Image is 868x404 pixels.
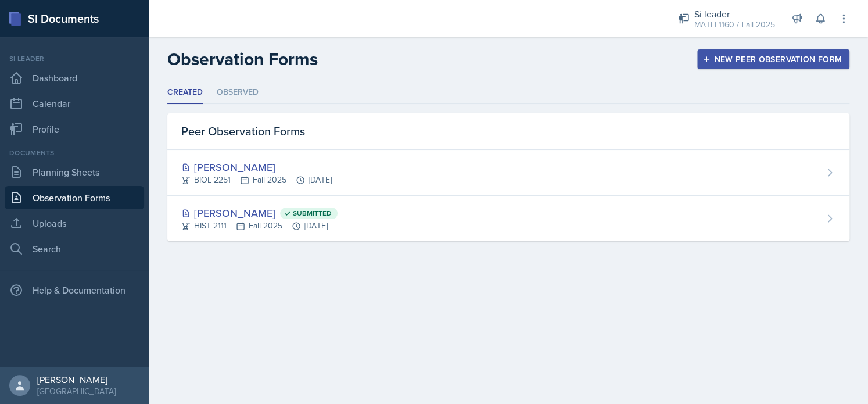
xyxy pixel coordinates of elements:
[5,186,144,209] a: Observation Forms
[5,148,144,158] div: Documents
[167,49,318,70] h2: Observation Forms
[694,7,775,21] div: Si leader
[694,19,775,31] div: MATH 1160 / Fall 2025
[167,81,203,104] li: Created
[181,159,332,175] div: [PERSON_NAME]
[181,220,338,232] div: HIST 2111 Fall 2025 [DATE]
[167,196,849,241] a: [PERSON_NAME] Submitted HIST 2111Fall 2025[DATE]
[167,150,849,196] a: [PERSON_NAME] BIOL 2251Fall 2025[DATE]
[5,160,144,184] a: Planning Sheets
[293,209,332,218] span: Submitted
[5,92,144,115] a: Calendar
[5,212,144,235] a: Uploads
[5,66,144,90] a: Dashboard
[37,385,116,397] div: [GEOGRAPHIC_DATA]
[181,205,338,221] div: [PERSON_NAME]
[37,374,116,385] div: [PERSON_NAME]
[5,53,144,64] div: Si leader
[181,174,332,186] div: BIOL 2251 Fall 2025 [DATE]
[5,278,144,302] div: Help & Documentation
[167,113,849,150] div: Peer Observation Forms
[5,237,144,260] a: Search
[217,81,259,104] li: Observed
[697,49,849,69] button: New Peer Observation Form
[705,55,842,64] div: New Peer Observation Form
[5,117,144,141] a: Profile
